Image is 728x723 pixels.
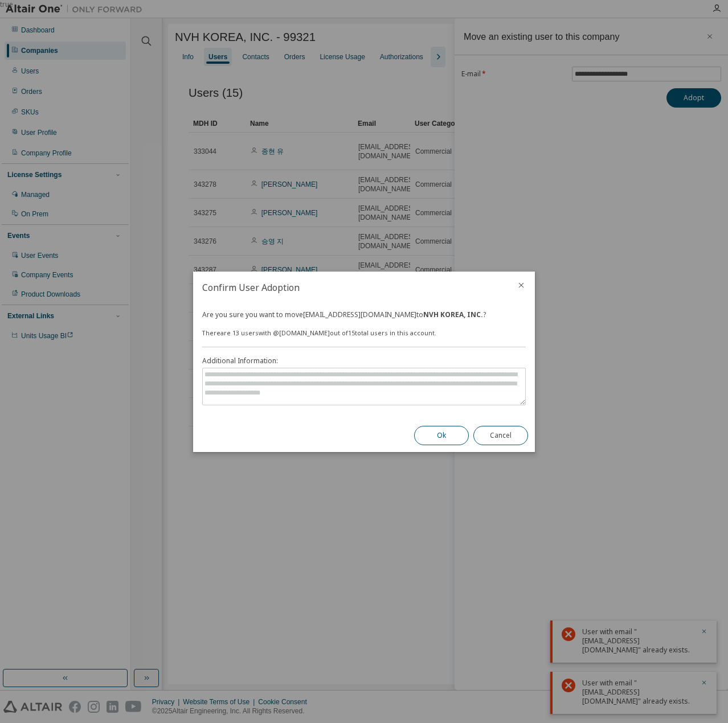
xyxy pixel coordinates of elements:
div: Are you sure you want to move [EMAIL_ADDRESS][DOMAIN_NAME] to ? [202,310,526,319]
h2: Confirm User Adoption [193,272,508,303]
strong: NVH KOREA, INC. [423,310,483,319]
button: Cancel [473,426,528,445]
button: close [517,281,526,290]
label: Additional Information: [202,356,526,365]
div: There are 13 users with @ [DOMAIN_NAME] out of 15 total users in this account. [202,328,526,338]
button: Ok [414,426,469,445]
